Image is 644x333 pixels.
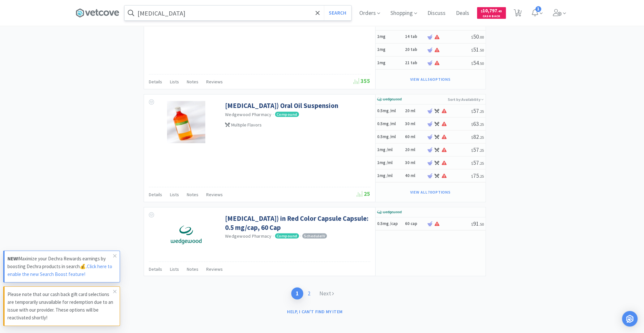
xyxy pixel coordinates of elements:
[225,111,272,117] a: Wedgewood Pharmacy
[377,221,403,226] h5: 0.5mg /cap
[206,266,223,272] span: Reviews
[405,108,424,113] h6: 20 ml
[405,60,424,65] h6: 21 tab
[481,7,502,14] span: 10,797
[377,47,403,53] h5: 1mg
[471,172,484,179] span: 75
[187,191,198,197] span: Notes
[405,147,424,152] h6: 20 ml
[303,287,315,299] a: 2
[275,112,299,117] span: Compound
[273,111,274,117] span: ·
[206,78,223,84] span: Reviews
[377,134,403,139] h5: 0.5mg /ml
[170,191,179,197] span: Lists
[377,94,401,104] img: e40baf8987b14801afb1611fffac9ca4_8.png
[471,120,484,127] span: 63
[479,109,484,113] span: . 25
[479,221,484,226] span: . 50
[471,48,473,53] span: $
[170,266,179,272] span: Lists
[225,233,272,239] a: Wedgewood Pharmacy
[425,10,448,16] a: Discuss
[225,101,338,110] a: [MEDICAL_DATA]) Oral Oil Suspension
[479,122,484,126] span: . 25
[479,161,484,165] span: . 25
[471,220,484,227] span: 91
[405,173,424,178] h6: 40 ml
[377,121,403,126] h5: 0.5mg /ml
[407,187,454,196] button: View all70Options
[302,233,327,238] span: Schedule IV
[479,48,484,53] span: . 50
[471,173,473,178] span: $
[471,61,473,65] span: $
[170,78,179,84] span: Lists
[453,10,472,16] a: Deals
[471,146,484,153] span: 57
[471,135,473,139] span: $
[535,6,541,12] span: 1
[471,122,473,126] span: $
[471,46,484,53] span: 51
[225,121,369,128] div: Multiple Flavors
[471,109,473,113] span: $
[149,266,162,272] span: Details
[273,233,274,239] span: ·
[377,173,403,178] h5: 1mg /ml
[187,78,198,84] span: Notes
[377,160,403,165] h5: 1mg /ml
[7,256,18,262] strong: NEW!
[405,134,424,139] h6: 60 ml
[165,214,207,256] img: da3119736dc3485486b494fbf8833b10_534247.jpeg
[324,6,351,20] button: Search
[300,233,301,239] span: ·
[479,35,484,40] span: . 00
[448,94,484,104] p: Sort by: Availability
[479,135,484,139] span: . 25
[479,61,484,65] span: . 50
[225,214,369,232] a: [MEDICAL_DATA]) in Red Color Capsule Capsule: 0.5 mg/cap, 60 Cap
[283,306,346,317] button: Help, I can't find my item
[479,173,484,178] span: . 25
[405,160,424,165] h6: 30 ml
[471,107,484,114] span: 57
[471,159,484,166] span: 57
[471,35,473,40] span: $
[479,148,484,152] span: . 25
[471,33,484,40] span: 50
[187,266,198,272] span: Notes
[377,60,403,65] h5: 1mg
[167,101,205,143] img: 51f91ce2475145f7bff6e3a1cac4f4ef_677207.jpeg
[471,133,484,140] span: 82
[405,34,424,40] h6: 14 tab
[291,287,303,299] a: 1
[357,190,370,197] span: 25
[206,191,223,197] span: Reviews
[481,15,502,19] span: Cash Back
[405,221,424,226] h6: 60 cap
[149,78,162,84] span: Details
[481,9,483,13] span: $
[125,6,351,20] input: Search by item, sku, manufacturer, ingredient, size...
[471,148,473,152] span: $
[405,47,424,53] h6: 20 tab
[377,34,403,40] h5: 1mg
[353,77,370,84] span: 355
[497,9,502,13] span: . 45
[377,108,403,113] h5: 0.5mg /ml
[405,121,424,126] h6: 30 ml
[377,147,403,152] h5: 1mg /ml
[471,221,473,226] span: $
[275,233,299,238] span: Compound
[511,11,524,17] a: 2
[471,161,473,165] span: $
[622,311,638,327] div: Open Intercom Messenger
[7,255,113,278] p: Maximize your Dechra Rewards earnings by boosting Dechra products in search💰.
[149,191,162,197] span: Details
[471,59,484,66] span: 54
[377,207,401,217] img: e40baf8987b14801afb1611fffac9ca4_8.png
[7,291,113,322] p: Please note that our cash back gift card selections are temporarily unavailable for redemption du...
[477,4,506,22] a: $10,797.45Cash Back
[407,75,454,84] button: View all56Options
